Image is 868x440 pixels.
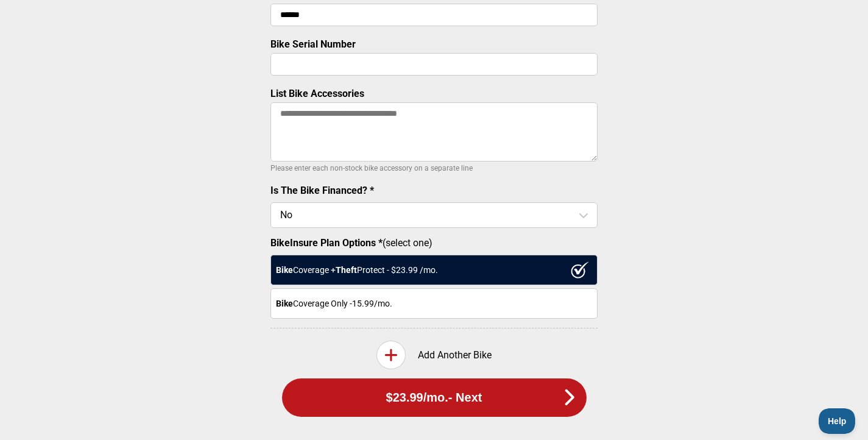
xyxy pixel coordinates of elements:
img: ux1sgP1Haf775SAghJI38DyDlYP+32lKFAAAAAElFTkSuQmCC [571,261,589,279]
div: Coverage + Protect - $ 23.99 /mo. [270,255,598,285]
span: /mo. [423,391,448,405]
label: (select one) [270,237,598,249]
button: $23.99/mo.- Next [282,378,587,417]
iframe: Toggle Customer Support [819,408,856,434]
strong: Theft [336,265,357,275]
strong: BikeInsure Plan Options * [270,237,383,249]
div: Coverage Only - 15.99 /mo. [270,288,598,319]
strong: Bike [276,299,293,308]
label: Is The Bike Financed? * [270,185,374,196]
label: List Bike Accessories [270,88,364,99]
div: Add Another Bike [270,341,598,369]
strong: Bike [276,265,293,275]
p: Please enter each non-stock bike accessory on a separate line [270,161,598,176]
label: Bike Serial Number [270,38,356,50]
